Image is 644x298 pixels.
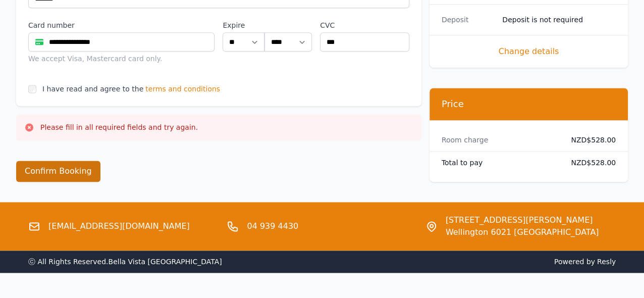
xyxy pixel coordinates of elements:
a: Resly [597,258,616,266]
label: . [264,20,312,30]
h3: Price [442,98,616,110]
label: I have read and agree to the [42,85,143,93]
span: [STREET_ADDRESS][PERSON_NAME] [446,214,599,226]
div: We accept Visa, Mastercard card only. [28,54,214,64]
span: Change details [442,45,616,58]
span: Wellington 6021 [GEOGRAPHIC_DATA] [446,226,599,238]
span: Powered by [326,257,616,267]
dd: Deposit is not required [502,15,616,25]
label: Expire [223,20,264,30]
dd: NZD$528.00 [563,158,616,168]
dd: NZD$528.00 [563,135,616,145]
span: ⓒ All Rights Reserved. Bella Vista [GEOGRAPHIC_DATA] [28,258,222,266]
p: Please fill in all required fields and try again. [40,122,198,132]
button: Confirm Booking [16,161,100,182]
dt: Total to pay [442,158,555,168]
dt: Deposit [442,15,494,25]
a: 04 939 4430 [247,220,298,232]
label: Card number [28,20,214,30]
a: [EMAIL_ADDRESS][DOMAIN_NAME] [48,220,190,232]
label: CVC [320,20,409,30]
span: terms and conditions [145,84,220,94]
dt: Room charge [442,135,555,145]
